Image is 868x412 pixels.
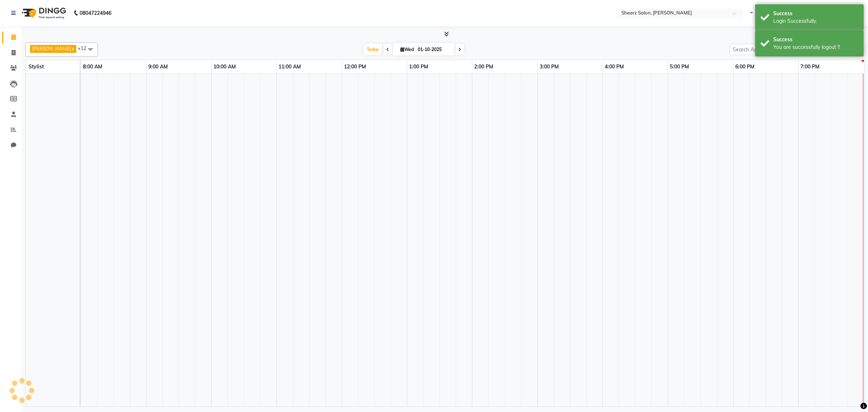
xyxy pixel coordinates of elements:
a: 11:00 AM [277,62,303,72]
span: Wed [399,47,416,52]
a: 12:00 PM [342,62,368,72]
div: Success [773,10,858,17]
div: Login Successfully. [773,17,858,25]
a: 4:00 PM [603,62,626,72]
div: Success [773,36,858,43]
a: 3:00 PM [538,62,561,72]
a: 10:00 AM [212,62,238,72]
a: 2:00 PM [472,62,495,72]
span: [PERSON_NAME] [32,46,71,51]
img: logo [18,3,68,23]
span: Today [364,44,382,55]
div: You are successfully logout !! [773,43,858,51]
b: 08047224946 [80,3,111,23]
input: Search Appointment [729,44,793,55]
a: 6:00 PM [733,62,756,72]
input: 2025-10-01 [416,44,452,55]
span: Stylist [29,63,44,70]
span: +12 [78,45,92,51]
a: 1:00 PM [407,62,430,72]
a: 8:00 AM [81,62,104,72]
a: 7:00 PM [799,62,821,72]
a: 9:00 AM [146,62,170,72]
a: 5:00 PM [668,62,691,72]
a: x [71,46,74,51]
